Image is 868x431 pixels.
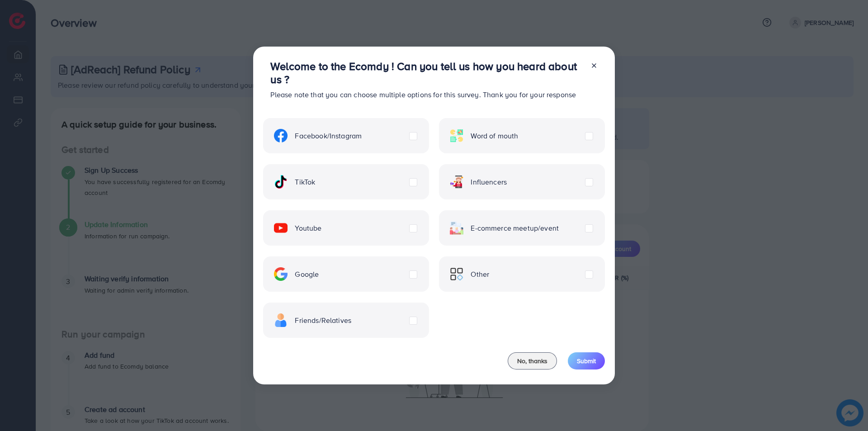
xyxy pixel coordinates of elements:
[508,352,557,369] button: No, thanks
[295,269,319,279] span: Google
[450,267,463,281] img: ic-other.99c3e012.svg
[471,269,489,279] span: Other
[471,177,507,187] span: Influencers
[274,313,288,327] img: ic-freind.8e9a9d08.svg
[295,223,321,233] span: Youtube
[295,315,351,326] span: Friends/Relatives
[274,175,288,189] img: ic-tiktok.4b20a09a.svg
[450,221,463,235] img: ic-ecommerce.d1fa3848.svg
[274,221,288,235] img: ic-youtube.715a0ca2.svg
[270,60,583,86] h3: Welcome to the Ecomdy ! Can you tell us how you heard about us ?
[568,352,605,369] button: Submit
[577,356,596,365] span: Submit
[517,356,547,365] span: No, thanks
[471,131,518,141] span: Word of mouth
[450,129,463,142] img: ic-word-of-mouth.a439123d.svg
[274,267,288,281] img: ic-google.5bdd9b68.svg
[295,131,362,141] span: Facebook/Instagram
[274,129,288,142] img: ic-facebook.134605ef.svg
[295,177,315,187] span: TikTok
[450,175,463,189] img: ic-influencers.a620ad43.svg
[270,89,583,100] p: Please note that you can choose multiple options for this survey. Thank you for your response
[471,223,559,233] span: E-commerce meetup/event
